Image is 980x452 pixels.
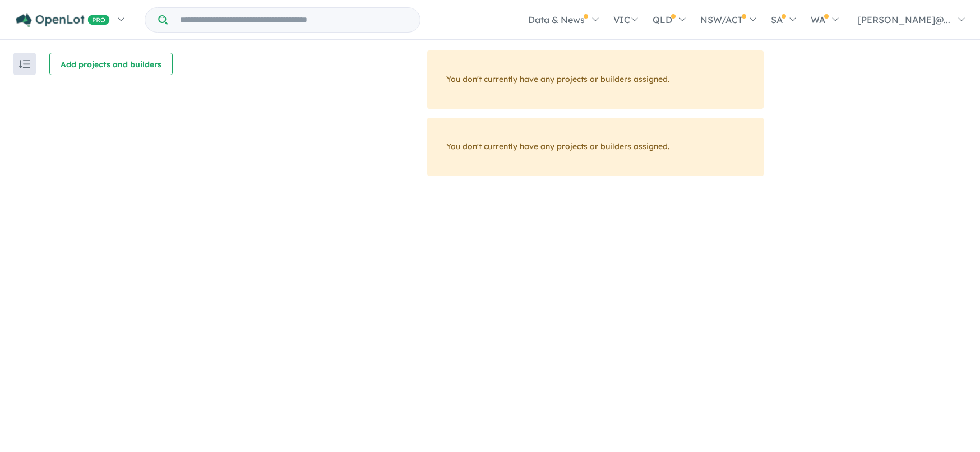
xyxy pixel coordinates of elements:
[16,13,110,27] img: Openlot PRO Logo White
[19,60,30,68] img: sort.svg
[49,53,173,75] button: Add projects and builders
[427,50,764,109] div: You don't currently have any projects or builders assigned.
[858,14,950,25] span: [PERSON_NAME]@...
[427,118,764,176] div: You don't currently have any projects or builders assigned.
[170,8,418,32] input: Try estate name, suburb, builder or developer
